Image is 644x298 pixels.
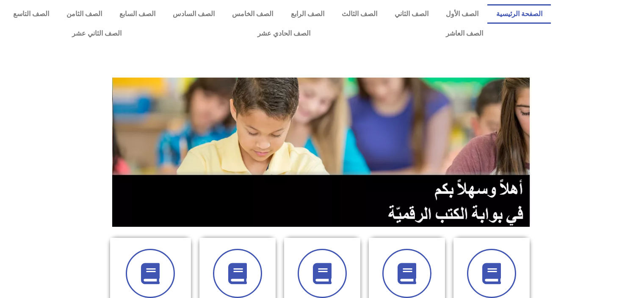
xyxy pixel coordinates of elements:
[333,4,386,24] a: الصف الثالث
[164,4,224,24] a: الصف السادس
[58,4,111,24] a: الصف الثامن
[4,4,58,24] a: الصف التاسع
[4,24,189,43] a: الصف الثاني عشر
[282,4,333,24] a: الصف الرابع
[487,4,551,24] a: الصفحة الرئيسية
[224,4,282,24] a: الصف الخامس
[378,24,551,43] a: الصف العاشر
[386,4,437,24] a: الصف الثاني
[111,4,164,24] a: الصف السابع
[437,4,487,24] a: الصف الأول
[189,24,378,43] a: الصف الحادي عشر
